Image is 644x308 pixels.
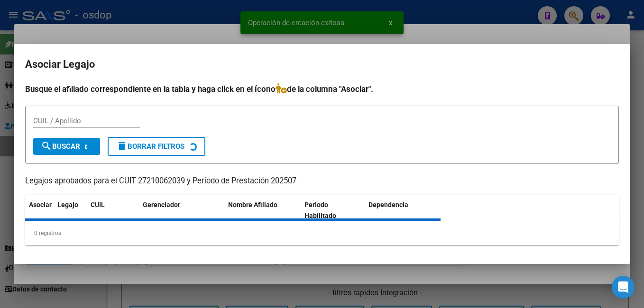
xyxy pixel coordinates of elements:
[25,221,619,245] div: 0 registros
[368,201,408,208] span: Dependencia
[139,195,224,226] datatable-header-cell: Gerenciador
[41,140,52,152] mat-icon: search
[25,195,54,226] datatable-header-cell: Asociar
[87,195,139,226] datatable-header-cell: CUIL
[108,137,205,156] button: Borrar Filtros
[41,142,80,151] span: Buscar
[612,276,635,299] div: Open Intercom Messenger
[25,55,619,73] h2: Asociar Legajo
[224,195,301,226] datatable-header-cell: Nombre Afiliado
[25,83,619,95] h4: Busque el afiliado correspondiente en la tabla y haga click en el ícono de la columna "Asociar".
[304,201,336,219] span: Periodo Habilitado
[301,195,365,226] datatable-header-cell: Periodo Habilitado
[116,142,184,151] span: Borrar Filtros
[54,195,87,226] datatable-header-cell: Legajo
[25,175,619,187] p: Legajos aprobados para el CUIT 27210062039 y Período de Prestación 202507
[116,140,128,152] mat-icon: delete
[143,201,180,208] span: Gerenciador
[57,201,78,208] span: Legajo
[228,201,277,208] span: Nombre Afiliado
[29,201,52,208] span: Asociar
[365,195,441,226] datatable-header-cell: Dependencia
[91,201,105,208] span: CUIL
[33,138,100,155] button: Buscar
